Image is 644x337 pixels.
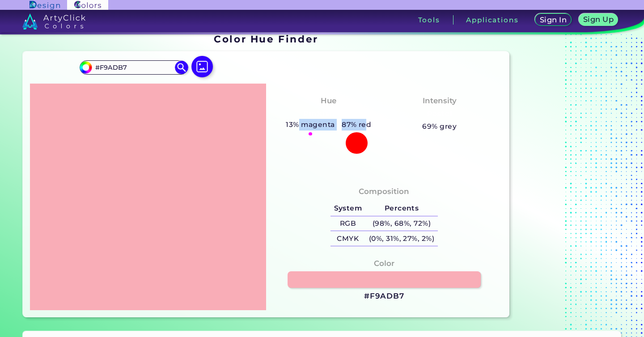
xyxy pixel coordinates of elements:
[330,201,365,216] h5: System
[330,216,365,231] h5: RGB
[299,109,358,119] h3: Pinkish Red
[283,119,339,131] h5: 13% magenta
[175,61,188,74] img: icon search
[321,94,336,107] h4: Hue
[580,14,616,25] a: Sign Up
[92,61,175,73] input: type color..
[537,14,569,25] a: Sign In
[585,16,612,23] h5: Sign Up
[359,185,409,198] h4: Composition
[30,1,59,9] img: ArtyClick Design logo
[365,201,438,216] h5: Percents
[191,56,213,77] img: icon picture
[423,94,457,107] h4: Intensity
[374,257,394,270] h4: Color
[338,119,375,131] h5: 87% red
[365,216,438,231] h5: (98%, 68%, 72%)
[541,17,565,23] h5: Sign In
[330,231,365,246] h5: CMYK
[466,17,518,23] h3: Applications
[22,13,85,29] img: logo_artyclick_colors_white.svg
[422,121,457,132] h5: 69% grey
[364,291,404,302] h3: #F9ADB7
[423,109,456,119] h3: Pastel
[418,17,440,23] h3: Tools
[513,30,625,304] iframe: Advertisement
[365,231,438,246] h5: (0%, 31%, 27%, 2%)
[214,32,318,46] h1: Color Hue Finder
